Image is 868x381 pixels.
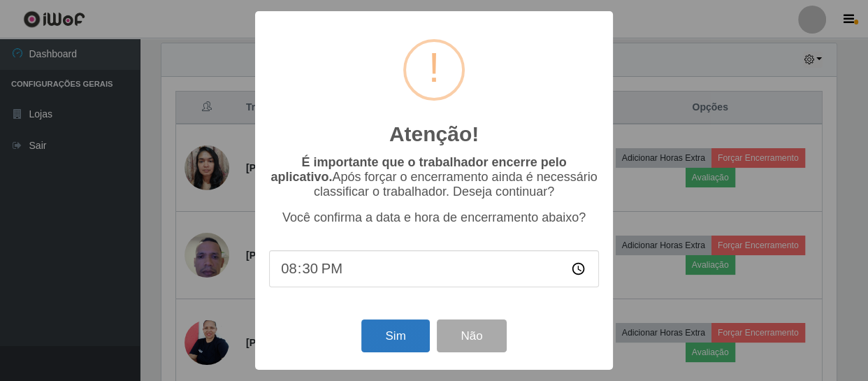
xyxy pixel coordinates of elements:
[389,122,479,147] h2: Atenção!
[270,155,566,184] b: É importante que o trabalhador encerre pelo aplicativo.
[269,210,599,225] p: Você confirma a data e hora de encerramento abaixo?
[437,319,506,352] button: Não
[269,155,599,199] p: Após forçar o encerramento ainda é necessário classificar o trabalhador. Deseja continuar?
[361,319,429,352] button: Sim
